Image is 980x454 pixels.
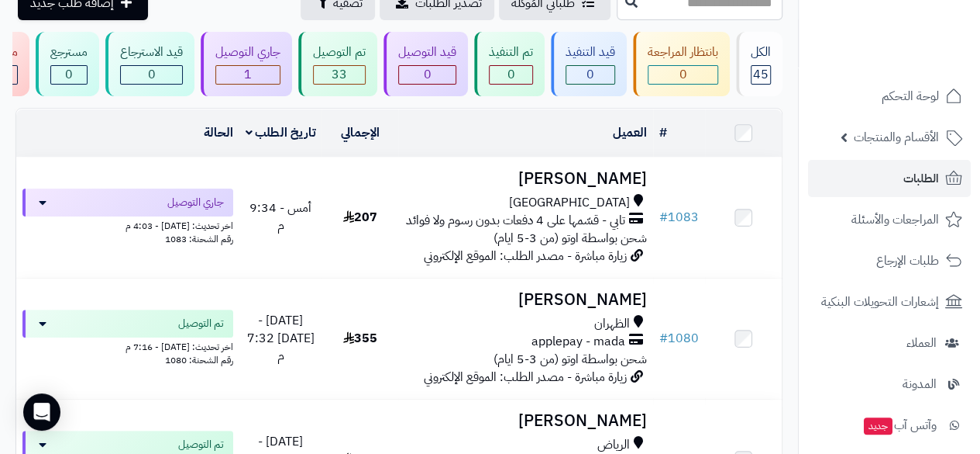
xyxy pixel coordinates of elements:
[808,366,971,403] a: المدونة
[882,85,939,107] span: لوحة التحكم
[862,414,937,436] span: وآتس آب
[648,66,717,84] div: 0
[198,32,295,96] a: جاري التوصيل 1
[648,43,718,61] div: بانتظار المراجعة
[613,123,647,142] a: العميل
[808,407,971,444] a: وآتس آبجديد
[566,43,615,61] div: قيد التنفيذ
[659,208,668,227] span: #
[903,373,937,395] span: المدونة
[566,66,614,84] div: 0
[343,208,377,227] span: 207
[399,66,456,84] div: 0
[507,65,515,84] span: 0
[65,65,73,84] span: 0
[679,65,687,84] span: 0
[808,201,971,238] a: المراجعات والأسئلة
[178,316,224,331] span: تم التوصيل
[903,168,939,189] span: الطلبات
[314,66,365,84] div: 33
[851,209,939,230] span: المراجعات والأسئلة
[23,393,60,431] div: Open Intercom Messenger
[594,315,630,333] span: الظهران
[471,32,548,96] a: تم التنفيذ 0
[493,350,647,369] span: شحن بواسطة اوتو (من 3-5 ايام)
[808,78,971,115] a: لوحة التحكم
[548,32,630,96] a: قيد التنفيذ 0
[406,212,625,230] span: تابي - قسّمها على 4 دفعات بدون رسوم ولا فوائد
[659,123,667,142] a: #
[821,291,939,313] span: إشعارات التحويلات البنكية
[343,329,377,348] span: 355
[380,32,471,96] a: قيد التوصيل 0
[247,311,315,366] span: [DATE] - [DATE] 7:32 م
[509,194,630,212] span: [GEOGRAPHIC_DATA]
[341,123,380,142] a: الإجمالي
[398,43,456,61] div: قيد التوصيل
[148,65,156,84] span: 0
[493,229,647,248] span: شحن بواسطة اوتو (من 3-5 ايام)
[489,43,533,61] div: تم التنفيذ
[531,333,625,351] span: applepay - mada
[659,329,699,348] a: #1080
[216,66,280,84] div: 1
[659,329,668,348] span: #
[204,123,233,142] a: الحالة
[404,170,647,188] h3: [PERSON_NAME]
[876,250,939,272] span: طلبات الإرجاع
[313,43,366,61] div: تم التوصيل
[659,208,699,227] a: #1083
[424,65,432,84] span: 0
[906,332,937,354] span: العملاء
[597,436,630,454] span: الرياض
[332,65,347,84] span: 33
[50,43,88,61] div: مسترجع
[424,247,627,265] span: زيارة مباشرة - مصدر الطلب: الموقع الإلكتروني
[120,43,183,61] div: قيد الاسترجاع
[165,353,233,367] span: رقم الشحنة: 1080
[51,66,87,84] div: 0
[864,418,892,435] span: جديد
[808,283,971,321] a: إشعارات التحويلات البنكية
[630,32,733,96] a: بانتظار المراجعة 0
[808,242,971,279] a: طلبات الإرجاع
[490,66,532,84] div: 0
[121,66,182,84] div: 0
[178,437,224,452] span: تم التوصيل
[404,291,647,309] h3: [PERSON_NAME]
[215,43,280,61] div: جاري التوصيل
[249,199,311,235] span: أمس - 9:34 م
[102,32,198,96] a: قيد الاسترجاع 0
[22,338,233,354] div: اخر تحديث: [DATE] - 7:16 م
[404,412,647,430] h3: [PERSON_NAME]
[165,232,233,246] span: رقم الشحنة: 1083
[167,195,224,210] span: جاري التوصيل
[753,65,769,84] span: 45
[244,65,252,84] span: 1
[33,32,102,96] a: مسترجع 0
[751,43,771,61] div: الكل
[875,43,965,76] img: logo-2.png
[854,126,939,148] span: الأقسام والمنتجات
[22,217,233,233] div: اخر تحديث: [DATE] - 4:03 م
[586,65,594,84] span: 0
[733,32,786,96] a: الكل45
[808,160,971,197] a: الطلبات
[246,123,316,142] a: تاريخ الطلب
[808,324,971,362] a: العملاء
[424,368,627,386] span: زيارة مباشرة - مصدر الطلب: الموقع الإلكتروني
[295,32,380,96] a: تم التوصيل 33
